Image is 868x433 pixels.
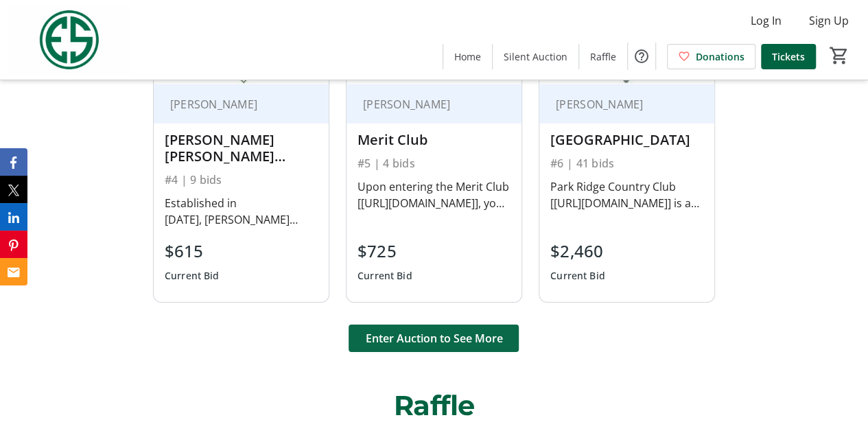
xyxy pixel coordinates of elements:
div: Park Ridge Country Club [[URL][DOMAIN_NAME]] is a private, member-owned club that was established... [550,178,703,211]
span: Donations [696,49,744,64]
div: [PERSON_NAME] [165,97,301,111]
div: [PERSON_NAME] [357,97,494,111]
div: [PERSON_NAME] [550,97,687,111]
div: $615 [165,239,220,264]
span: Raffle [590,49,616,64]
div: Established in [DATE], [PERSON_NAME] [PERSON_NAME] [[URL][DOMAIN_NAME]] is a country club unlike ... [165,195,318,228]
div: Merit Club [357,132,511,148]
div: [PERSON_NAME] [PERSON_NAME] Country Club [165,132,318,165]
div: $725 [357,239,412,264]
button: Help [628,43,655,70]
a: Raffle [579,44,627,69]
span: Log In [751,12,782,29]
button: Cart [827,43,852,68]
button: Enter Auction to See More [349,325,519,352]
div: #4 | 9 bids [165,170,318,189]
div: [GEOGRAPHIC_DATA] [550,132,703,148]
img: Evans Scholars Foundation's Logo [8,5,130,74]
div: Upon entering the Merit Club [[URL][DOMAIN_NAME]], you have arrived at a unique golf club. Exhila... [357,178,511,211]
span: Tickets [772,49,805,64]
div: $2,460 [550,239,605,264]
a: Home [443,44,492,69]
p: Raffle [153,385,715,426]
span: Silent Auction [504,49,567,64]
span: Enter Auction to See More [365,330,502,347]
a: Tickets [761,44,816,69]
div: Current Bid [550,264,605,288]
button: Log In [740,10,793,32]
span: Home [454,49,481,64]
div: Current Bid [165,264,220,288]
span: Sign Up [809,12,849,29]
button: Sign Up [798,10,860,32]
div: #5 | 4 bids [357,154,511,173]
a: Donations [667,44,755,69]
a: Silent Auction [493,44,578,69]
div: #6 | 41 bids [550,154,703,173]
div: Current Bid [357,264,412,288]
